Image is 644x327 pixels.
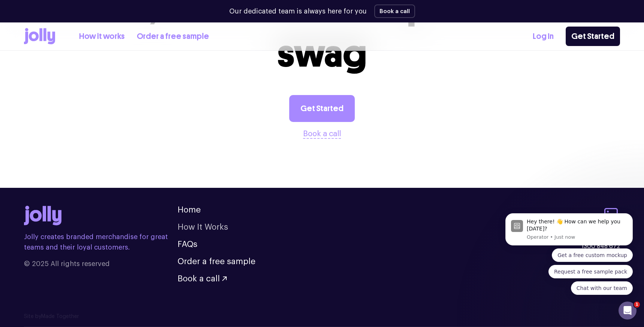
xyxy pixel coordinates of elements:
a: Log In [533,30,554,43]
p: Jolly creates branded merchandise for great teams and their loyal customers. [24,232,178,253]
a: Get Started [289,95,355,122]
a: Made Together [41,314,79,319]
span: swag [277,31,367,76]
button: Book a call [178,275,227,283]
p: Site by [24,313,620,321]
iframe: Intercom live chat [619,302,637,320]
button: Book a call [374,4,415,18]
p: Our dedicated team is always here for you [229,6,367,16]
a: Order a free sample [178,257,256,266]
iframe: Intercom notifications message [494,202,644,307]
a: FAQs [178,240,197,248]
span: 1 [634,302,640,308]
span: Book a call [178,275,220,283]
a: Home [178,206,201,214]
span: © 2025 All rights reserved [24,259,178,269]
a: Order a free sample [137,30,209,43]
a: Get Started [566,27,620,46]
a: How it works [79,30,125,43]
a: How It Works [178,223,228,231]
button: Book a call [303,128,341,140]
